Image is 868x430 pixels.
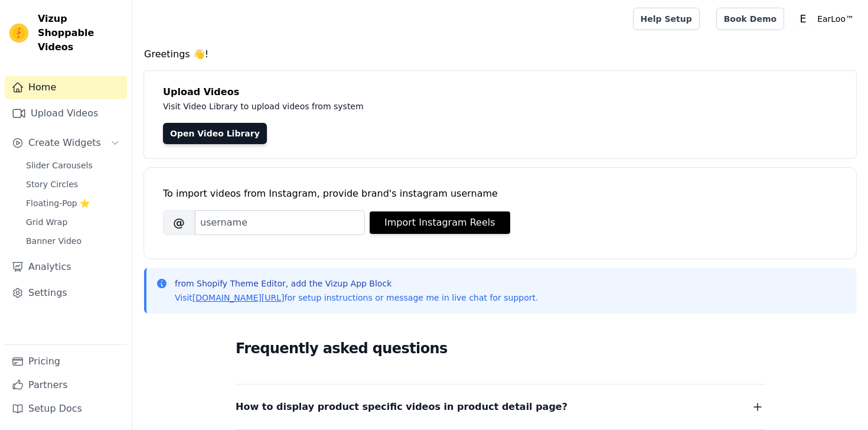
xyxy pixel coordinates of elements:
[38,12,122,54] span: Vizup Shoppable Videos
[19,233,127,249] a: Banner Video
[5,76,127,99] a: Home
[5,350,127,373] a: Pricing
[19,176,127,193] a: Story Circles
[236,399,765,415] button: How to display product specific videos in product detail page?
[236,337,765,360] h2: Frequently asked questions
[794,8,859,30] button: E EarLoo™
[195,210,365,235] input: username
[633,8,700,30] a: Help Setup
[5,255,127,279] a: Analytics
[163,210,195,235] span: @
[5,281,127,305] a: Settings
[5,397,127,421] a: Setup Docs
[163,99,692,113] p: Visit Video Library to upload videos from system
[812,8,859,30] p: EarLoo™
[192,293,285,302] a: [DOMAIN_NAME][URL]
[9,24,28,43] img: Vizup
[163,187,837,201] div: To import videos from Instagram, provide brand's instagram username
[175,292,538,304] p: Visit for setup instructions or message me in live chat for support.
[19,195,127,211] a: Floating-Pop ⭐
[19,214,127,230] a: Grid Wrap
[163,123,267,144] a: Open Video Library
[19,157,127,174] a: Slider Carousels
[800,13,807,25] text: E
[26,197,90,209] span: Floating-Pop ⭐
[26,159,93,171] span: Slider Carousels
[5,131,127,155] button: Create Widgets
[28,136,101,150] span: Create Widgets
[370,211,510,234] button: Import Instagram Reels
[236,399,567,415] span: How to display product specific videos in product detail page?
[175,278,538,289] p: from Shopify Theme Editor, add the Vizup App Block
[144,47,856,61] h4: Greetings 👋!
[716,8,784,30] a: Book Demo
[5,102,127,125] a: Upload Videos
[26,235,81,247] span: Banner Video
[163,85,837,99] h4: Upload Videos
[26,216,67,228] span: Grid Wrap
[5,373,127,397] a: Partners
[26,178,78,190] span: Story Circles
